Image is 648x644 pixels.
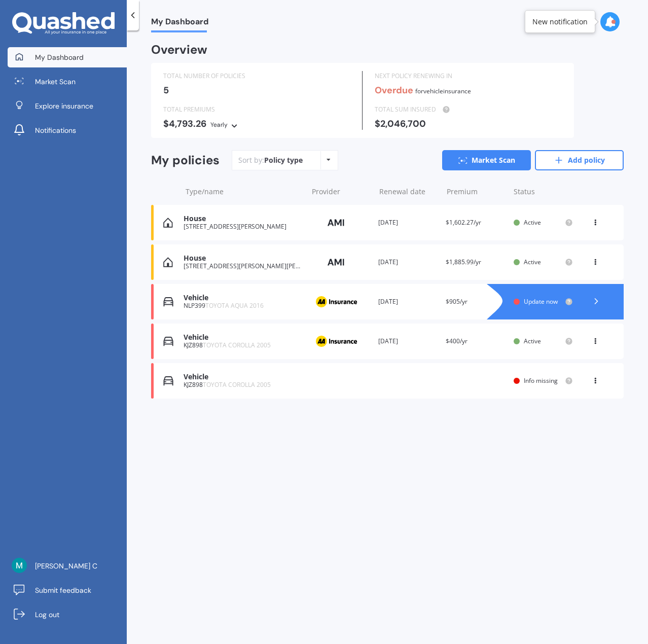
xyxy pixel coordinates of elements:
[8,71,127,92] a: Market Scan
[151,17,208,30] span: My Dashboard
[184,294,303,302] div: Vehicle
[151,45,207,55] div: Overview
[35,585,91,595] span: Submit feedback
[184,214,303,223] div: House
[184,342,303,349] div: KJZ898
[524,297,558,306] span: Update now
[378,257,438,267] div: [DATE]
[163,297,173,307] img: Vehicle
[12,558,27,573] img: ACg8ocK89Trh3jgAaXZVkeei2a528QEiOMnr-3GEFrQw2OCa1l2FlA=s96-c
[8,580,127,600] a: Submit feedback
[446,297,467,306] span: $905/yr
[163,119,350,130] div: $4,793.26
[442,150,531,170] a: Market Scan
[447,187,506,197] div: Premium
[8,96,127,116] a: Explore insurance
[163,218,173,228] img: House
[446,258,481,266] span: $1,885.99/yr
[378,297,438,307] div: [DATE]
[186,187,304,197] div: Type/name
[184,302,303,309] div: NLP399
[311,292,362,311] img: AA
[35,101,93,111] span: Explore insurance
[163,376,173,386] img: Vehicle
[514,187,573,197] div: Status
[8,556,127,576] a: [PERSON_NAME] C
[8,120,127,140] a: Notifications
[535,150,624,170] a: Add policy
[415,87,471,95] span: for Vehicle insurance
[184,373,303,381] div: Vehicle
[184,254,303,263] div: House
[163,85,350,95] div: 5
[375,71,562,81] div: NEXT POLICY RENEWING IN
[8,604,127,625] a: Log out
[184,333,303,342] div: Vehicle
[8,47,127,67] a: My Dashboard
[151,153,220,168] div: My policies
[312,187,371,197] div: Provider
[375,84,413,96] b: Overdue
[35,610,59,620] span: Log out
[524,218,541,227] span: Active
[524,258,541,266] span: Active
[446,218,481,227] span: $1,602.27/yr
[264,155,303,165] div: Policy type
[524,337,541,345] span: Active
[163,71,350,81] div: TOTAL NUMBER OF POLICIES
[163,336,173,346] img: Vehicle
[184,381,303,388] div: KJZ898
[375,119,562,129] div: $2,046,700
[184,263,303,270] div: [STREET_ADDRESS][PERSON_NAME][PERSON_NAME]
[378,336,438,346] div: [DATE]
[378,218,438,228] div: [DATE]
[203,380,271,389] span: TOYOTA COROLLA 2005
[311,213,362,232] img: AMI
[379,187,439,197] div: Renewal date
[35,561,97,571] span: [PERSON_NAME] C
[35,77,76,87] span: Market Scan
[163,104,350,115] div: TOTAL PREMIUMS
[35,52,84,62] span: My Dashboard
[210,120,228,130] div: Yearly
[238,155,303,165] div: Sort by:
[532,17,588,27] div: New notification
[163,257,173,267] img: House
[446,337,467,345] span: $400/yr
[311,253,362,272] img: AMI
[205,301,264,310] span: TOYOTA AQUA 2016
[203,341,271,349] span: TOYOTA COROLLA 2005
[35,125,76,135] span: Notifications
[375,104,562,115] div: TOTAL SUM INSURED
[311,332,362,351] img: AA
[524,376,558,385] span: Info missing
[184,223,303,230] div: [STREET_ADDRESS][PERSON_NAME]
